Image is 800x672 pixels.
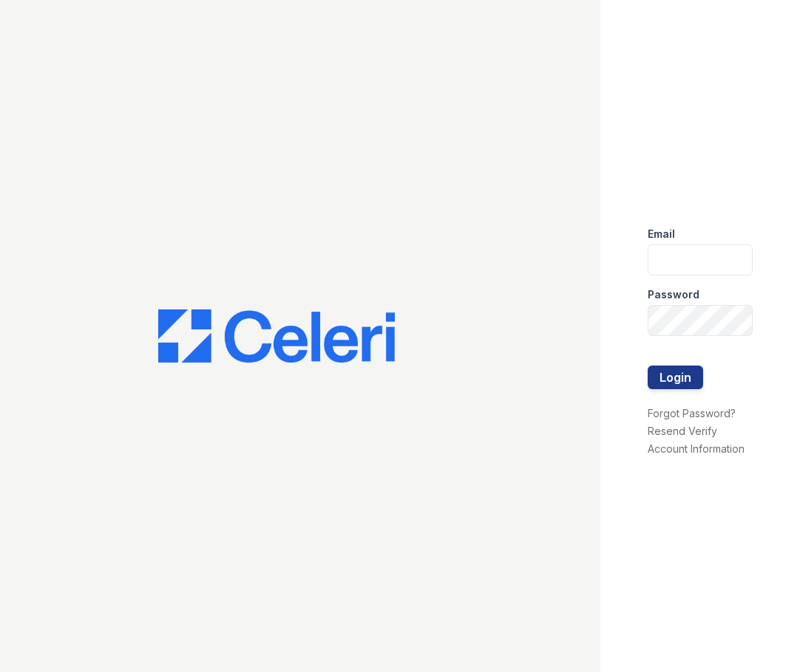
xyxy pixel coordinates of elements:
[648,407,736,419] a: Forgot Password?
[648,227,675,241] label: Email
[648,425,745,455] a: Resend Verify Account Information
[648,366,703,389] button: Login
[158,309,395,363] img: CE_Logo_Blue-a8612792a0a2168367f1c8372b55b34899dd931a85d93a1a3d3e32e68fde9ad4.png
[648,287,699,302] label: Password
